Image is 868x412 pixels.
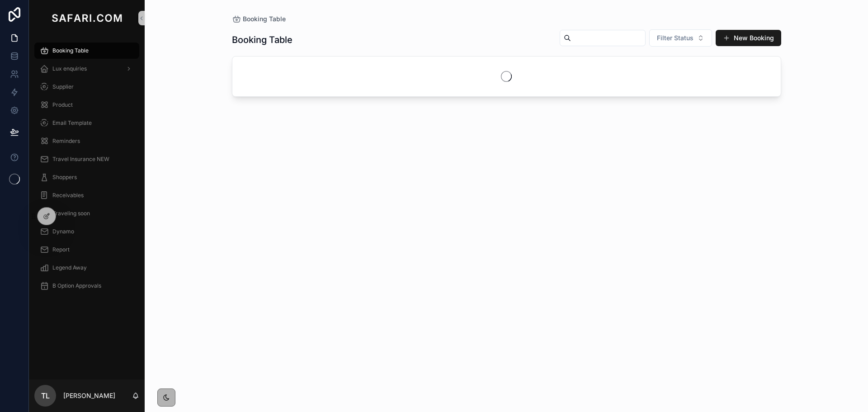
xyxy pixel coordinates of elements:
[52,65,87,72] span: Lux enquiries
[52,192,84,199] span: Receivables
[243,14,286,24] span: Booking Table
[34,61,139,77] a: Lux enquiries
[63,391,115,400] p: [PERSON_NAME]
[232,33,292,46] h1: Booking Table
[50,11,124,25] img: App logo
[34,205,139,222] a: Traveling soon
[52,83,74,90] span: Supplier
[34,278,139,294] a: B Option Approvals
[52,137,80,145] span: Reminders
[232,14,286,24] a: Booking Table
[52,264,87,271] span: Legend Away
[52,246,70,253] span: Report
[52,174,77,181] span: Shoppers
[34,223,139,240] a: Dynamo
[34,97,139,113] a: Product
[34,169,139,185] a: Shoppers
[34,151,139,167] a: Travel Insurance NEW
[649,29,712,47] button: Select Button
[29,36,145,306] div: scrollable content
[52,101,73,109] span: Product
[34,43,139,59] a: Booking Table
[52,228,74,235] span: Dynamo
[34,187,139,204] a: Receivables
[34,133,139,149] a: Reminders
[34,79,139,95] a: Supplier
[34,242,139,258] a: Report
[52,47,89,54] span: Booking Table
[52,119,92,127] span: Email Template
[34,260,139,276] a: Legend Away
[716,30,781,46] button: New Booking
[52,282,101,289] span: B Option Approvals
[34,115,139,131] a: Email Template
[657,33,693,43] span: Filter Status
[52,210,90,217] span: Traveling soon
[41,390,50,401] span: TL
[52,156,109,163] span: Travel Insurance NEW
